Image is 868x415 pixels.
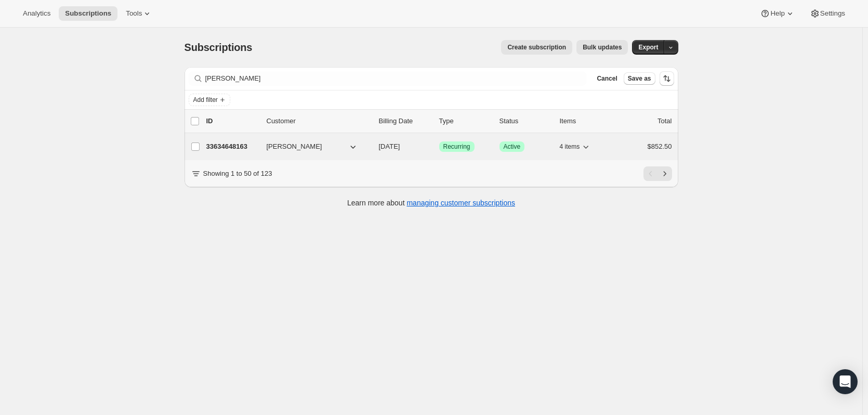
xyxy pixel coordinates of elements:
div: Items [560,116,612,126]
span: [DATE] [379,142,400,150]
p: Status [499,116,551,126]
span: Tools [126,9,142,18]
span: Recurring [443,142,470,151]
p: Billing Date [379,116,431,126]
nav: Pagination [643,166,672,181]
span: Create subscription [507,43,566,51]
button: Bulk updates [576,40,628,55]
span: Settings [820,9,845,18]
p: 33634648163 [206,141,258,152]
div: Type [439,116,491,126]
span: Help [770,9,784,18]
button: Create subscription [501,40,572,55]
span: Active [504,142,521,151]
button: Add filter [189,94,230,106]
div: 33634648163[PERSON_NAME][DATE]SuccessRecurringSuccessActive4 items$852.50 [206,139,672,154]
a: managing customer subscriptions [406,199,515,207]
p: Learn more about [347,198,515,208]
div: IDCustomerBilling DateTypeStatusItemsTotal [206,116,672,126]
input: Filter subscribers [205,71,587,86]
span: Add filter [193,96,218,104]
span: Export [638,43,658,51]
p: Customer [267,116,371,126]
span: $852.50 [648,142,672,150]
span: Save as [628,74,651,83]
span: Analytics [23,9,50,18]
span: Bulk updates [583,43,622,51]
p: ID [206,116,258,126]
div: Open Intercom Messenger [833,369,858,394]
button: Export [632,40,664,55]
button: Next [657,166,672,181]
button: Analytics [17,6,57,21]
button: Help [754,6,801,21]
p: Total [657,116,672,126]
button: Subscriptions [59,6,117,21]
span: Subscriptions [185,42,253,53]
button: Save as [624,72,655,85]
span: Cancel [597,74,617,83]
button: Tools [120,6,159,21]
button: Cancel [593,72,621,85]
span: [PERSON_NAME] [267,141,322,152]
span: 4 items [560,142,580,151]
button: 4 items [560,139,591,154]
button: Settings [804,6,851,21]
span: Subscriptions [65,9,111,18]
button: [PERSON_NAME] [260,138,364,155]
button: Sort the results [660,71,674,86]
p: Showing 1 to 50 of 123 [203,168,272,179]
